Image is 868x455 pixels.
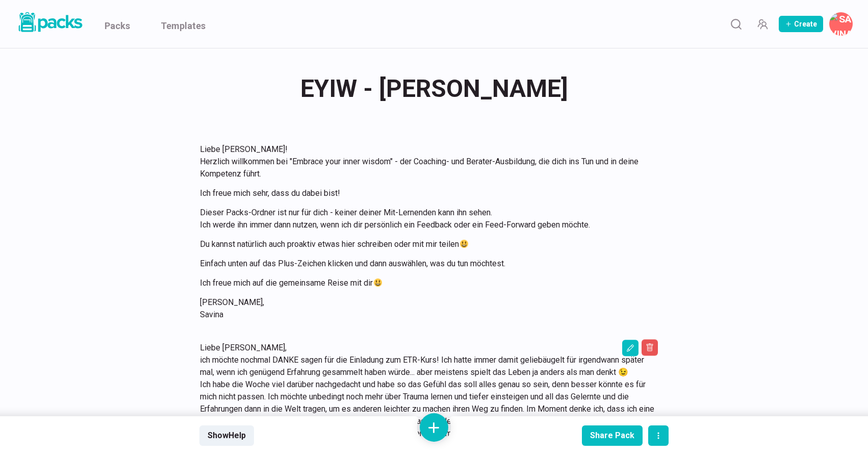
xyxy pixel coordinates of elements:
[642,339,658,356] button: Delete asset
[200,207,656,231] p: Dieser Packs-Ordner ist nur für dich - keiner deiner Mit-Lernenden kann ihn sehen. Ich werde ihn ...
[200,296,656,321] p: [PERSON_NAME], Savina
[752,14,773,34] button: Manage Team Invites
[300,69,568,109] span: EYIW - [PERSON_NAME]
[460,240,468,248] img: 😃
[726,14,746,34] button: Search
[15,10,84,34] img: Packs logo
[200,187,656,199] p: Ich freue mich sehr, dass du dabei bist!
[374,279,382,287] img: 😃
[200,258,656,270] p: Einfach unten auf das Plus-Zeichen klicken und dann auswählen, was du tun möchtest.
[648,425,669,446] button: actions
[15,10,84,38] a: Packs logo
[582,425,643,446] button: Share Pack
[200,143,656,180] p: Liebe [PERSON_NAME]! Herzlich willkommen bei "Embrace your inner wisdom" - der Coaching- und Bera...
[829,12,853,36] button: Savina Tilmann
[199,425,254,446] button: ShowHelp
[779,16,823,32] button: Create Pack
[200,238,656,250] p: Du kannst natürlich auch proaktiv etwas hier schreiben oder mit mir teilen
[590,431,634,440] div: Share Pack
[200,277,656,289] p: Ich freue mich auf die gemeinsame Reise mit dir
[622,340,639,356] button: Edit asset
